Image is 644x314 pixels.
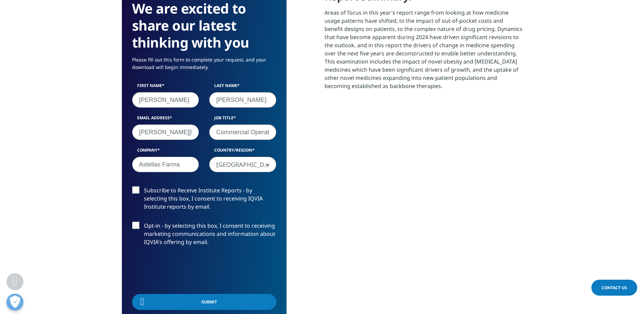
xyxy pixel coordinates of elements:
[209,147,276,157] label: Country/Region
[209,157,276,173] span: Mexico
[132,83,199,92] label: First Name
[209,83,276,92] label: Last Name
[209,115,276,124] label: Job Title
[602,285,627,291] span: Contact Us
[132,222,276,250] label: Opt-in - by selecting this box, I consent to receiving marketing communications and information a...
[209,157,276,172] span: Mexico
[132,257,235,283] iframe: reCAPTCHA
[132,294,276,310] input: Submit
[132,56,276,76] p: Please fill out this form to complete your request, and your download will begin immediately.
[132,147,199,157] label: Company
[132,186,276,214] label: Subscribe to Receive Institute Reports - by selecting this box, I consent to receiving IQVIA Inst...
[325,8,522,95] p: Areas of focus in this year’s report range from looking at how medicine usage patterns have shift...
[6,294,23,311] button: Open Preferences
[132,115,199,124] label: Email Address
[591,280,637,296] a: Contact Us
